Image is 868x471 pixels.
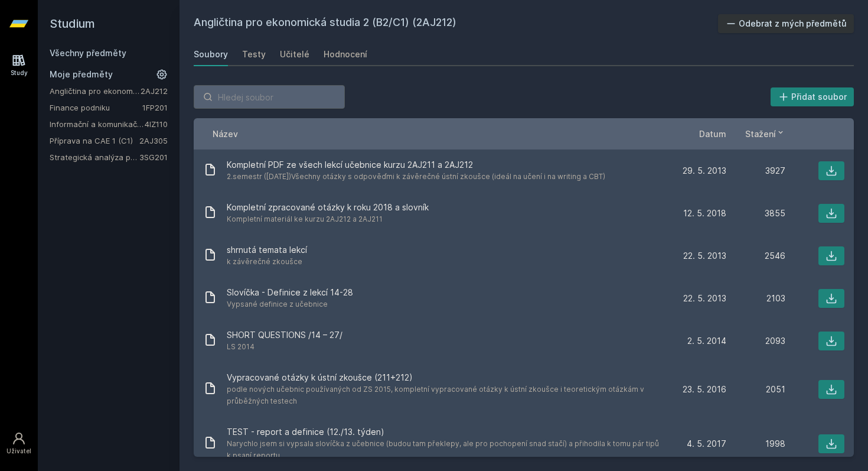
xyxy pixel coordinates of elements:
[2,47,35,83] a: Study
[687,335,726,347] span: 2. 5. 2014
[227,171,605,183] span: 2.semestr ([DATE])Všechny otázky s odpověďmi k závěrečné ústní zkoušce (ideál na učení i na writi...
[50,102,142,113] a: Finance podniku
[2,425,35,462] a: Uživatel
[699,128,726,140] button: Datum
[227,298,353,310] span: Vypsané definice z učebnice
[50,135,139,147] a: Příprava na CAE 1 (C1)
[141,86,168,96] a: 2AJ212
[726,207,785,219] div: 3855
[50,85,141,97] a: Angličtina pro ekonomická studia 2 (B2/C1)
[139,136,168,145] a: 2AJ305
[227,384,663,407] span: podle nových učebnic používaných od ZS 2015, kompletní vypracované otázky k ústní zkoušce i teore...
[6,447,31,456] div: Uživatel
[771,87,854,106] button: Přidat soubor
[227,372,663,384] span: Vypracované otázky k ústní zkoušce (211+212)
[145,119,168,129] a: 4IZ110
[142,103,168,112] a: 1FP201
[745,128,785,140] button: Stažení
[227,213,429,225] span: Kompletní materiál ke kurzu 2AJ212 a 2AJ211
[194,85,345,109] input: Hledej soubor
[726,250,785,262] div: 2546
[726,165,785,177] div: 3927
[227,426,663,438] span: TEST - report a definice (12./13. týden)
[718,14,854,33] button: Odebrat z mých předmětů
[194,48,228,60] div: Soubory
[280,48,309,60] div: Učitelé
[50,151,139,163] a: Strategická analýza pro informatiky a statistiky
[227,341,342,353] span: LS 2014
[50,69,113,80] span: Moje předměty
[50,48,126,58] a: Všechny předměty
[139,152,168,162] a: 3SG201
[213,128,238,140] button: Název
[227,244,307,256] span: shrnutá temata lekcí
[687,438,726,450] span: 4. 5. 2017
[280,43,309,66] a: Učitelé
[11,69,28,77] div: Study
[194,43,228,66] a: Soubory
[683,250,726,262] span: 22. 5. 2013
[726,438,785,450] div: 1998
[194,14,718,33] h2: Angličtina pro ekonomická studia 2 (B2/C1) (2AJ212)
[324,48,367,60] div: Hodnocení
[242,48,266,60] div: Testy
[683,207,726,219] span: 12. 5. 2018
[227,256,307,268] span: k závěrečné zkoušce
[227,438,663,462] span: Narychlo jsem si vypsala slovíčka z učebnice (budou tam překlepy, ale pro pochopení snad stačí) a...
[324,43,367,66] a: Hodnocení
[242,43,266,66] a: Testy
[683,165,726,177] span: 29. 5. 2013
[227,287,353,298] span: Slovíčka - Definice z lekcí 14-28
[227,329,342,341] span: SHORT QUESTIONS /14 – 27/
[227,159,605,171] span: Kompletní PDF ze všech lekcí učebnice kurzu 2AJ211 a 2AJ212
[227,202,429,213] span: Kompletní zpracované otázky k roku 2018 a slovník
[726,293,785,304] div: 2103
[745,128,776,140] span: Stažení
[683,293,726,304] span: 22. 5. 2013
[50,118,145,130] a: Informační a komunikační technologie
[683,384,726,395] span: 23. 5. 2016
[726,335,785,347] div: 2093
[726,384,785,395] div: 2051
